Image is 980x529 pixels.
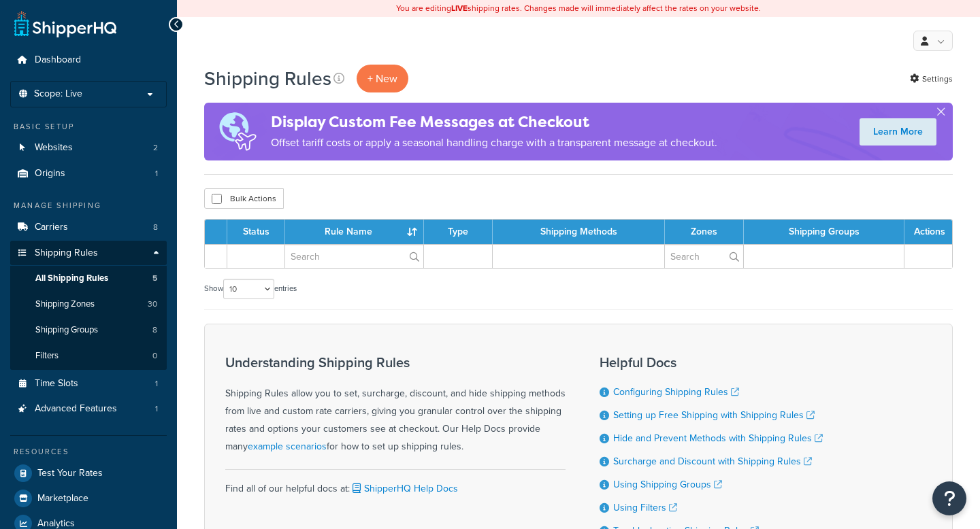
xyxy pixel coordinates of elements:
[155,168,158,180] span: 1
[860,118,936,146] a: Learn More
[10,121,167,133] div: Basic Setup
[35,168,65,180] span: Origins
[10,215,167,240] li: Carriers
[613,477,722,492] a: Using Shipping Groups
[10,161,167,186] li: Origins
[10,396,167,422] a: Advanced Features 1
[152,273,157,284] span: 5
[10,486,167,511] a: Marketplace
[357,65,408,92] p: + New
[10,343,167,369] li: Filters
[493,220,665,244] th: Shipping Methods
[10,318,167,343] a: Shipping Groups 8
[34,88,82,100] span: Scope: Live
[10,135,167,160] li: Websites
[148,298,157,310] span: 30
[10,396,167,422] li: Advanced Features
[10,446,167,458] div: Resources
[904,220,952,244] th: Actions
[152,350,157,362] span: 0
[350,481,458,496] a: ShipperHQ Help Docs
[600,355,823,370] h3: Helpful Docs
[285,220,424,244] th: Rule Name
[10,461,167,485] a: Test Your Rates
[227,220,285,244] th: Status
[14,10,116,37] a: ShipperHQ Home
[665,245,743,268] input: Search
[35,298,95,310] span: Shipping Zones
[744,220,904,244] th: Shipping Groups
[10,48,167,73] a: Dashboard
[10,161,167,186] a: Origins 1
[10,343,167,369] a: Filters 0
[665,220,744,244] th: Zones
[35,142,73,154] span: Websites
[10,292,167,317] a: Shipping Zones 30
[10,266,167,291] li: All Shipping Rules
[35,222,68,233] span: Carriers
[204,103,271,160] img: duties-banner-06bc72dcb5fe05cb3f9472aba00be2ae8eb53ab6f0d8bb03d382ba314ac3c341.png
[613,408,815,422] a: Setting up Free Shipping with Shipping Rules
[248,439,327,454] a: example scenarios
[37,468,103,479] span: Test Your Rates
[225,469,566,498] div: Find all of our helpful docs at:
[35,248,98,259] span: Shipping Rules
[613,385,739,399] a: Configuring Shipping Rules
[35,54,81,66] span: Dashboard
[35,403,117,415] span: Advanced Features
[613,500,677,515] a: Using Filters
[10,266,167,291] a: All Shipping Rules 5
[204,65,331,92] h1: Shipping Rules
[285,245,423,268] input: Search
[155,378,158,390] span: 1
[153,222,158,233] span: 8
[204,188,284,209] button: Bulk Actions
[10,371,167,396] a: Time Slots 1
[10,215,167,240] a: Carriers 8
[10,241,167,266] a: Shipping Rules
[271,111,717,133] h4: Display Custom Fee Messages at Checkout
[155,403,158,415] span: 1
[223,279,274,299] select: Showentries
[152,324,157,336] span: 8
[271,133,717,152] p: Offset tariff costs or apply a seasonal handling charge with a transparent message at checkout.
[35,273,108,284] span: All Shipping Rules
[37,493,88,505] span: Marketplace
[451,2,468,14] b: LIVE
[932,481,966,515] button: Open Resource Center
[613,454,812,468] a: Surcharge and Discount with Shipping Rules
[10,318,167,343] li: Shipping Groups
[35,350,59,362] span: Filters
[35,324,98,336] span: Shipping Groups
[204,279,297,299] label: Show entries
[225,355,566,370] h3: Understanding Shipping Rules
[10,135,167,160] a: Websites 2
[10,371,167,396] li: Time Slots
[35,378,78,390] span: Time Slots
[10,200,167,211] div: Manage Shipping
[225,355,566,456] div: Shipping Rules allow you to set, surcharge, discount, and hide shipping methods from live and cus...
[153,142,158,154] span: 2
[10,292,167,317] li: Shipping Zones
[910,69,953,88] a: Settings
[613,431,823,445] a: Hide and Prevent Methods with Shipping Rules
[424,220,493,244] th: Type
[10,241,167,370] li: Shipping Rules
